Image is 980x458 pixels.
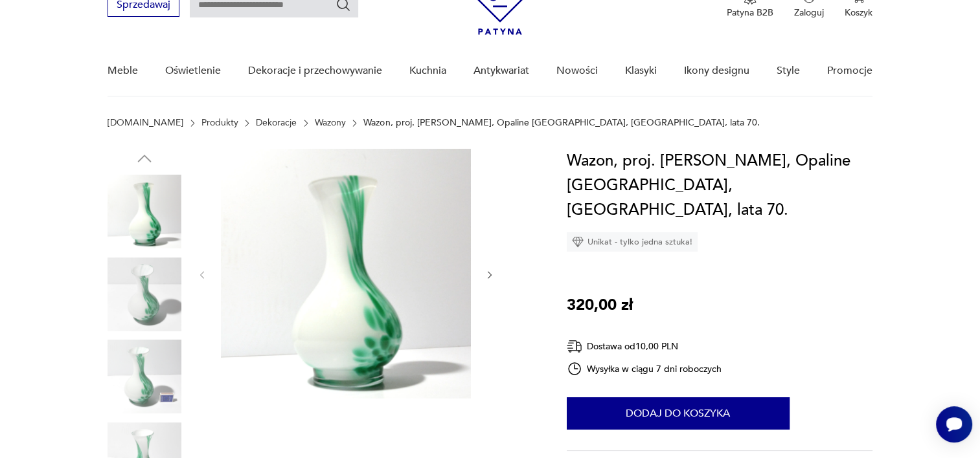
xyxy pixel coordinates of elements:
[936,406,972,442] iframe: Smartsupp widget button
[845,6,872,19] p: Koszyk
[221,149,471,398] img: Zdjęcie produktu Wazon, proj. C. Moretti, Opaline Florence, Włochy, lata 70.
[684,46,749,96] a: Ikony designu
[256,118,297,128] a: Dekoracje
[201,118,238,128] a: Produkty
[556,46,598,96] a: Nowości
[108,118,183,128] a: [DOMAIN_NAME]
[567,338,722,354] div: Dostawa od 10,00 PLN
[315,118,346,128] a: Wazony
[794,6,824,19] p: Zaloguj
[727,6,773,19] p: Patyna B2B
[108,175,181,248] img: Zdjęcie produktu Wazon, proj. C. Moretti, Opaline Florence, Włochy, lata 70.
[567,232,698,252] div: Unikat - tylko jedna sztuka!
[363,118,759,128] p: Wazon, proj. [PERSON_NAME], Opaline [GEOGRAPHIC_DATA], [GEOGRAPHIC_DATA], lata 70.
[248,46,382,96] a: Dekoracje i przechowywanie
[567,293,633,318] p: 320,00 zł
[108,340,181,413] img: Zdjęcie produktu Wazon, proj. C. Moretti, Opaline Florence, Włochy, lata 70.
[473,46,529,96] a: Antykwariat
[567,338,582,354] img: Ikona dostawy
[567,397,790,430] button: Dodaj do koszyka
[567,149,872,223] h1: Wazon, proj. [PERSON_NAME], Opaline [GEOGRAPHIC_DATA], [GEOGRAPHIC_DATA], lata 70.
[108,46,138,96] a: Meble
[572,236,584,248] img: Ikona diamentu
[827,46,872,96] a: Promocje
[108,1,179,10] a: Sprzedawaj
[165,46,221,96] a: Oświetlenie
[409,46,446,96] a: Kuchnia
[108,257,181,331] img: Zdjęcie produktu Wazon, proj. C. Moretti, Opaline Florence, Włochy, lata 70.
[777,46,800,96] a: Style
[567,361,722,376] div: Wysyłka w ciągu 7 dni roboczych
[625,46,657,96] a: Klasyki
